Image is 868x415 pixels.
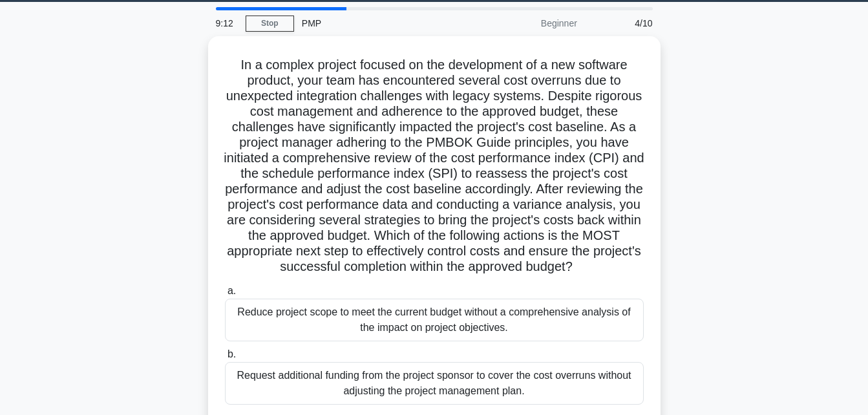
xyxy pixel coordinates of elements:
[228,348,236,359] span: b.
[208,10,246,36] div: 9:12
[225,362,644,405] div: Request additional funding from the project sponsor to cover the cost overruns without adjusting ...
[472,10,585,36] div: Beginner
[224,57,645,275] h5: In a complex project focused on the development of a new software product, your team has encounte...
[246,16,294,32] a: Stop
[225,299,644,341] div: Reduce project scope to meet the current budget without a comprehensive analysis of the impact on...
[294,10,472,36] div: PMP
[228,285,236,296] span: a.
[585,10,661,36] div: 4/10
